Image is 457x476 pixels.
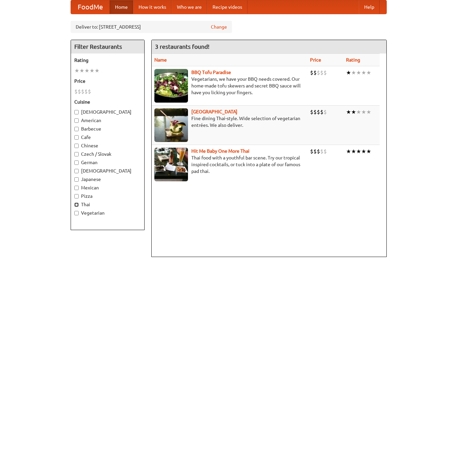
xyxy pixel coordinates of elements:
[154,69,188,103] img: tofuparadise.jpg
[361,69,366,76] li: ★
[317,148,320,155] li: $
[71,40,144,53] h4: Filter Restaurants
[351,148,356,155] li: ★
[346,148,351,155] li: ★
[94,67,100,74] li: ★
[323,148,327,155] li: $
[317,108,320,116] li: $
[361,148,366,155] li: ★
[133,0,172,14] a: How it works
[191,109,237,114] a: [GEOGRAPHIC_DATA]
[317,69,320,76] li: $
[154,76,305,96] p: Vegetarians, we have your BBQ needs covered. Our home-made tofu skewers and secret BBQ sauce will...
[313,108,317,116] li: $
[84,88,88,95] li: $
[89,67,94,74] li: ★
[84,67,89,74] li: ★
[74,110,79,114] input: [DEMOGRAPHIC_DATA]
[81,88,84,95] li: $
[74,193,141,199] label: Pizza
[313,69,317,76] li: $
[74,194,79,198] input: Pizza
[74,135,79,140] input: Cafe
[74,152,79,156] input: Czech / Slovak
[172,0,207,14] a: Who we are
[71,0,110,14] a: FoodMe
[74,168,141,174] label: [DEMOGRAPHIC_DATA]
[74,169,79,173] input: [DEMOGRAPHIC_DATA]
[88,88,91,95] li: $
[79,67,84,74] li: ★
[356,148,361,155] li: ★
[74,160,79,165] input: German
[74,210,141,216] label: Vegetarian
[320,108,323,116] li: $
[74,177,79,182] input: Japanese
[320,69,323,76] li: $
[74,127,79,131] input: Barbecue
[74,88,78,95] li: $
[207,0,247,14] a: Recipe videos
[74,109,141,115] label: [DEMOGRAPHIC_DATA]
[366,148,371,155] li: ★
[74,118,79,123] input: American
[110,0,133,14] a: Home
[359,0,380,14] a: Help
[323,108,327,116] li: $
[313,148,317,155] li: $
[346,57,360,63] a: Rating
[74,117,141,124] label: American
[154,115,305,129] p: Fine dining Thai-style. Wide selection of vegetarian entrées. We also deliver.
[310,148,313,155] li: $
[366,108,371,116] li: ★
[78,88,81,95] li: $
[351,69,356,76] li: ★
[320,148,323,155] li: $
[154,154,305,175] p: Thai food with a youthful bar scene. Try our tropical inspired cocktails, or tuck into a plate of...
[191,70,231,75] a: BBQ Tofu Paradise
[74,176,141,183] label: Japanese
[74,134,141,141] label: Cafe
[74,125,141,132] label: Barbecue
[191,148,250,154] a: Hit Me Baby One More Thai
[361,108,366,116] li: ★
[74,144,79,148] input: Chinese
[74,201,141,208] label: Thai
[346,108,351,116] li: ★
[323,69,327,76] li: $
[74,99,141,105] h5: Cuisine
[71,21,232,33] div: Deliver to: [STREET_ADDRESS]
[310,69,313,76] li: $
[356,69,361,76] li: ★
[346,69,351,76] li: ★
[155,43,210,50] ng-pluralize: 3 restaurants found!
[154,57,167,63] a: Name
[74,57,141,64] h5: Rating
[74,78,141,84] h5: Price
[74,184,141,191] label: Mexican
[310,57,321,63] a: Price
[74,159,141,166] label: German
[154,148,188,181] img: babythai.jpg
[74,142,141,149] label: Chinese
[366,69,371,76] li: ★
[74,203,79,207] input: Thai
[154,108,188,142] img: satay.jpg
[356,108,361,116] li: ★
[310,108,313,116] li: $
[211,24,227,30] a: Change
[74,186,79,190] input: Mexican
[74,211,79,215] input: Vegetarian
[74,67,79,74] li: ★
[351,108,356,116] li: ★
[74,151,141,157] label: Czech / Slovak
